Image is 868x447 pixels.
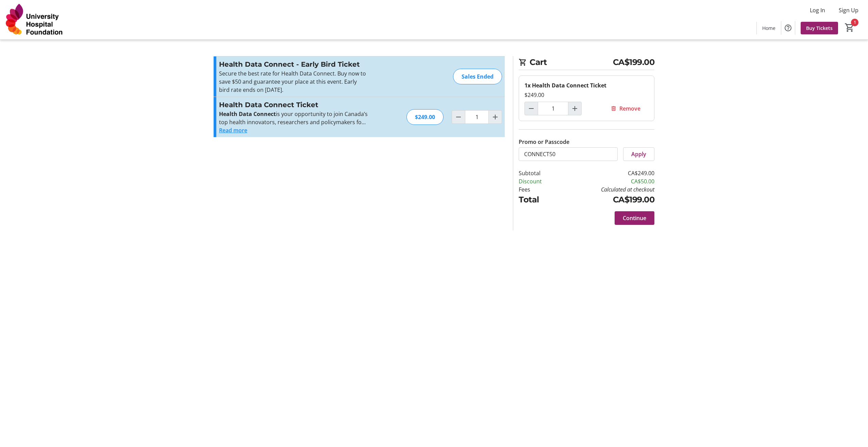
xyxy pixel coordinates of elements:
[560,169,654,177] td: CA$249.00
[839,6,858,14] span: Sign Up
[844,21,856,34] button: Cart
[4,3,65,37] img: University Hospital Foundation's Logo
[525,102,538,115] button: Decrement by one
[524,81,649,89] div: 1x Health Data Connect Ticket
[465,110,489,124] input: Health Data Connect Ticket Quantity
[757,22,781,34] a: Home
[762,24,775,32] span: Home
[623,214,646,222] span: Continue
[489,111,502,123] button: Increment by one
[519,177,560,185] td: Discount
[560,194,654,206] td: CA$199.00
[801,22,838,34] a: Buy Tickets
[804,5,831,16] button: Log In
[602,102,649,115] button: Remove
[568,102,581,115] button: Increment by one
[623,147,654,161] button: Apply
[806,24,833,32] span: Buy Tickets
[619,104,640,113] span: Remove
[219,69,368,94] p: Secure the best rate for Health Data Connect. Buy now to save $50 and guarantee your place at thi...
[219,59,368,69] h3: Health Data Connect - Early Bird Ticket
[560,185,654,194] td: Calculated at checkout
[452,111,465,123] button: Decrement by one
[219,110,276,118] strong: Health Data Connect
[538,102,568,115] input: Health Data Connect Ticket Quantity
[560,177,654,185] td: CA$50.00
[781,21,795,35] button: Help
[833,5,864,16] button: Sign Up
[519,185,560,194] td: Fees
[519,138,569,146] label: Promo or Passcode
[406,109,444,125] div: $249.00
[219,126,247,134] button: Read more
[519,169,560,177] td: Subtotal
[810,6,825,14] span: Log In
[613,56,655,68] span: CA$199.00
[519,56,654,70] h2: Cart
[219,110,368,126] p: is your opportunity to join Canada’s top health innovators, researchers and policymakers for a fu...
[615,211,654,225] button: Continue
[631,150,646,158] span: Apply
[453,69,502,84] div: Sales Ended
[519,194,560,206] td: Total
[219,100,368,110] h3: Health Data Connect Ticket
[524,91,649,99] div: $249.00
[519,147,618,161] input: Enter promo or passcode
